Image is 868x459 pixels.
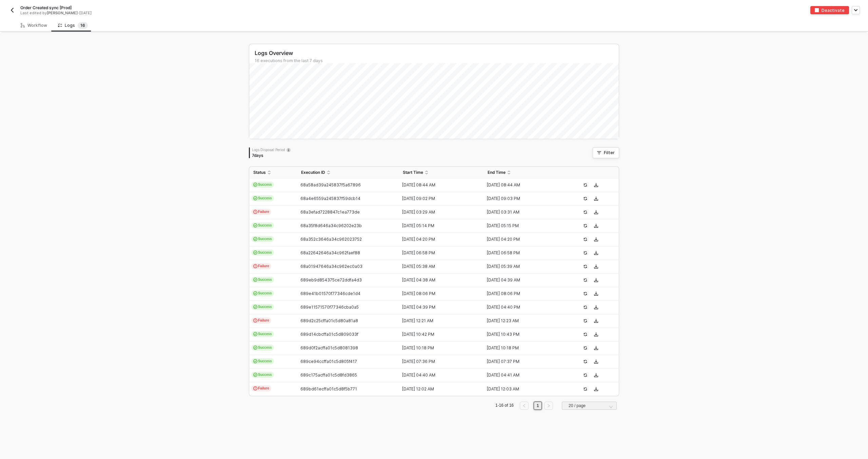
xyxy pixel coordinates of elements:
[20,11,418,16] div: Last edited by - [DATE]
[583,305,587,309] span: icon-success-page
[547,404,551,408] span: right
[251,290,274,296] span: Success
[583,251,587,255] span: icon-success-page
[399,305,478,310] div: [DATE] 04:39 PM
[484,237,563,242] div: [DATE] 04:20 PM
[253,210,257,214] span: icon-exclamation
[399,167,484,179] th: Start Time
[484,277,563,283] div: [DATE] 04:39 AM
[253,223,257,227] span: icon-cards
[583,237,587,241] span: icon-success-page
[251,195,274,201] span: Success
[253,183,257,187] span: icon-cards
[594,373,598,377] span: icon-download
[251,277,274,283] span: Success
[399,223,478,228] div: [DATE] 05:14 PM
[399,291,478,296] div: [DATE] 08:06 PM
[484,318,563,324] div: [DATE] 12:23 AM
[583,360,587,364] span: icon-success-page
[544,402,553,410] button: right
[535,402,541,409] a: 1
[82,23,85,28] span: 6
[251,385,271,391] span: Failure
[594,237,598,241] span: icon-download
[78,22,88,29] sup: 16
[253,264,257,268] span: icon-exclamation
[583,373,587,377] span: icon-success-page
[300,277,362,282] span: 689eb9d854375ce72ddfa4d3
[300,332,358,337] span: 689d14cbcffa01c5d809033f
[484,209,563,215] div: [DATE] 03:31 AM
[399,182,478,188] div: [DATE] 08:44 AM
[594,387,598,391] span: icon-download
[300,359,357,364] span: 689ce94ccffa01c5d805f417
[255,58,619,63] div: 16 executions from the last 7 days
[253,318,257,323] span: icon-exclamation
[484,345,563,351] div: [DATE] 10:18 PM
[253,291,257,295] span: icon-cards
[484,223,563,228] div: [DATE] 05:15 PM
[484,167,568,179] th: End Time
[300,372,357,378] span: 689c175acffa01c5d8fd3865
[534,402,542,410] li: 1
[594,210,598,214] span: icon-download
[253,386,257,390] span: icon-exclamation
[583,332,587,336] span: icon-success-page
[520,402,529,410] button: left
[604,150,615,155] div: Filter
[251,236,274,242] span: Success
[399,237,478,242] div: [DATE] 04:20 PM
[399,345,478,351] div: [DATE] 10:18 PM
[21,23,47,28] div: Workflow
[484,291,563,296] div: [DATE] 08:06 PM
[300,345,358,350] span: 689d0f2acffa01c5d8081398
[583,197,587,201] span: icon-success-page
[583,292,587,296] span: icon-success-page
[47,11,78,15] span: [PERSON_NAME]
[9,7,15,13] img: back
[253,196,257,200] span: icon-cards
[251,263,271,269] span: Failure
[253,373,257,377] span: icon-cards
[583,224,587,228] span: icon-success-page
[251,331,274,337] span: Success
[399,196,478,201] div: [DATE] 09:02 PM
[494,402,515,410] li: 1-16 of 16
[301,170,325,175] span: Execution ID
[399,277,478,283] div: [DATE] 04:38 AM
[300,318,358,323] span: 689d2c25cffa01c5d80a81a8
[403,170,423,175] span: Start Time
[583,346,587,350] span: icon-success-page
[594,278,598,282] span: icon-download
[251,304,274,310] span: Success
[253,346,257,350] span: icon-cards
[522,404,526,408] span: left
[300,386,357,391] span: 689bd61ecffa01c5d8f5b771
[300,223,362,228] span: 68a35f8d646a34c96202e23b
[300,305,359,310] span: 689e11571570f77346cba0a5
[253,251,257,255] span: icon-cards
[594,360,598,364] span: icon-download
[80,23,82,28] span: 1
[594,346,598,350] span: icon-download
[300,209,360,215] span: 68a3efad7228847c1ea773de
[249,167,297,179] th: Status
[300,182,361,187] span: 68a58ad39a245837f5a67896
[253,278,257,282] span: icon-cards
[255,50,619,57] div: Logs Overview
[583,387,587,391] span: icon-success-page
[543,402,554,410] li: Next Page
[399,250,478,256] div: [DATE] 06:58 PM
[519,402,530,410] li: Previous Page
[251,222,274,228] span: Success
[583,183,587,187] span: icon-success-page
[253,305,257,309] span: icon-cards
[583,264,587,269] span: icon-success-page
[300,196,360,201] span: 68a4e6559a245837f59dcb14
[594,183,598,187] span: icon-download
[252,147,291,152] div: Logs Disposal Period
[484,182,563,188] div: [DATE] 08:44 AM
[253,359,257,363] span: icon-cards
[593,147,619,158] button: Filter
[484,386,563,392] div: [DATE] 12:03 AM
